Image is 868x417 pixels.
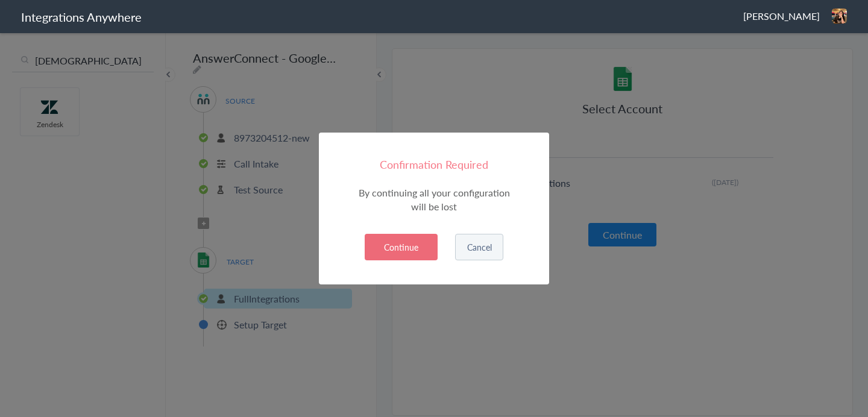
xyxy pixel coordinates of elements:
[21,8,142,25] h1: Integrations Anywhere
[365,234,438,260] button: Continue
[743,9,820,23] span: [PERSON_NAME]
[352,186,516,213] p: By continuing all your configuration will be lost
[832,8,847,24] img: img-8255.jpg
[455,234,503,260] button: Cancel
[352,157,516,172] h4: Confirmation Required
